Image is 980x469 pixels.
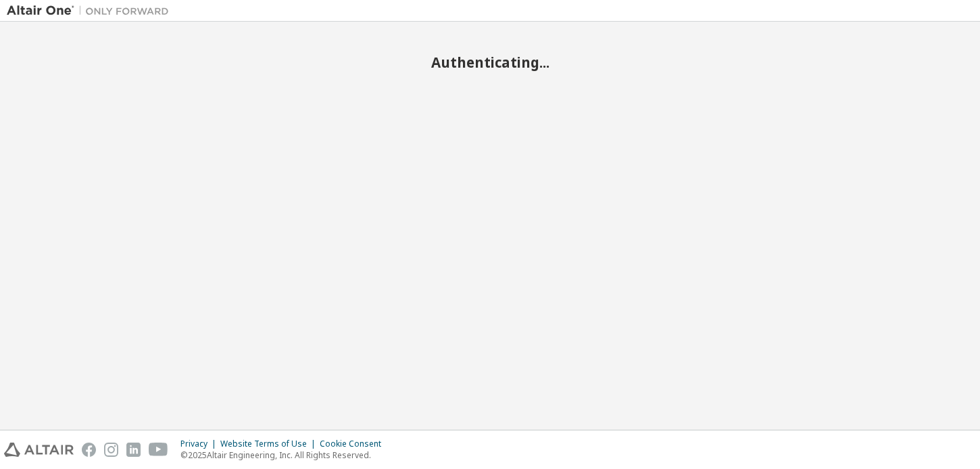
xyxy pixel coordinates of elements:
[320,439,389,449] div: Cookie Consent
[126,443,141,457] img: linkedin.svg
[104,443,118,457] img: instagram.svg
[180,449,389,461] p: © 2025 Altair Engineering, Inc. All Rights Reserved.
[82,443,96,457] img: facebook.svg
[4,443,74,457] img: altair_logo.svg
[220,439,320,449] div: Website Terms of Use
[7,53,973,71] h2: Authenticating...
[7,4,176,18] img: Altair One
[180,439,220,449] div: Privacy
[149,443,168,457] img: youtube.svg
